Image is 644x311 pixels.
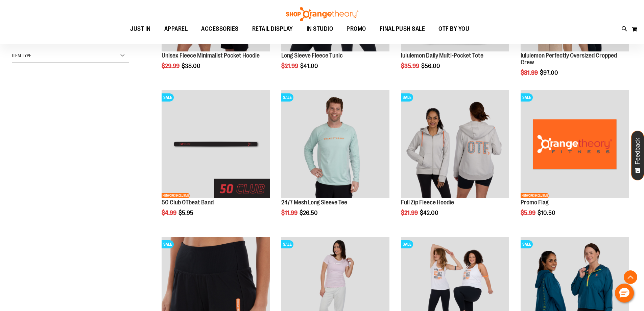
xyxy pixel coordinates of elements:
[401,240,413,248] span: SALE
[401,199,454,206] a: Full Zip Fleece Hoodie
[281,63,299,69] span: $21.99
[194,21,245,37] a: ACCESSORIES
[300,209,319,216] span: $26.50
[401,90,509,198] img: Main Image of 1457091
[517,87,632,234] div: product
[123,21,158,37] a: JUST IN
[281,240,293,248] span: SALE
[340,21,373,37] a: PROMO
[521,69,539,76] span: $81.99
[245,21,300,37] a: RETAIL DISPLAY
[380,21,425,37] span: FINAL PUSH SALE
[252,21,293,37] span: RETAIL DISPLAY
[162,193,190,198] span: NETWORK EXCLUSIVE
[178,209,194,216] span: $5.95
[278,87,393,234] div: product
[373,21,432,37] a: FINAL PUSH SALE
[347,21,366,37] span: PROMO
[162,52,260,59] a: Unisex Fleece Minimalist Pocket Hoodie
[281,199,347,206] a: 24/7 Mesh Long Sleeve Tee
[521,93,533,102] span: SALE
[182,63,201,69] span: $38.00
[631,131,644,180] button: Feedback - Show survey
[162,90,270,199] a: Main View of 2024 50 Club OTBeat BandSALENETWORK EXCLUSIVE
[401,93,413,102] span: SALE
[162,240,174,248] span: SALE
[401,63,420,69] span: $35.99
[540,69,559,76] span: $97.00
[421,63,441,69] span: $56.00
[158,87,273,234] div: product
[300,63,319,69] span: $41.00
[521,240,533,248] span: SALE
[401,209,419,216] span: $21.99
[158,21,195,37] a: APPAREL
[281,52,343,59] a: Long Sleeve Fleece Tunic
[521,199,549,206] a: Promo Flag
[438,21,469,37] span: OTF BY YOU
[201,21,239,37] span: ACCESSORIES
[635,138,641,164] span: Feedback
[538,209,556,216] span: $10.50
[162,199,214,206] a: 50 Club OTbeat Band
[162,90,270,198] img: Main View of 2024 50 Club OTBeat Band
[307,21,333,37] span: IN STUDIO
[521,209,536,216] span: $5.99
[130,21,151,37] span: JUST IN
[398,87,512,234] div: product
[420,209,439,216] span: $42.00
[281,93,293,102] span: SALE
[432,21,476,37] a: OTF BY YOU
[624,270,637,284] button: Back To Top
[162,93,174,102] span: SALE
[521,52,617,66] a: lululemon Perfectly Oversized Cropped Crew
[12,53,31,58] span: Item Type
[162,209,177,216] span: $4.99
[300,21,340,37] a: IN STUDIO
[281,209,299,216] span: $11.99
[521,90,629,199] a: Product image for Promo Flag OrangeSALENETWORK EXCLUSIVE
[401,90,509,199] a: Main Image of 1457091SALE
[521,90,629,198] img: Product image for Promo Flag Orange
[162,63,181,69] span: $29.99
[281,90,389,199] a: Main Image of 1457095SALE
[615,284,634,303] button: Hello, have a question? Let’s chat.
[401,52,483,59] a: lululemon Daily Multi-Pocket Tote
[285,7,359,21] img: Shop Orangetheory
[164,21,188,37] span: APPAREL
[281,90,389,198] img: Main Image of 1457095
[521,193,549,198] span: NETWORK EXCLUSIVE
